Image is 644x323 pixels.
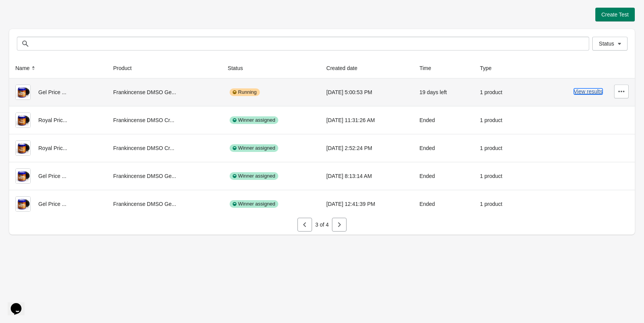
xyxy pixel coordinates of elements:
[113,140,215,156] div: Frankincense DMSO Cr...
[477,61,502,75] button: Type
[595,8,635,21] button: Create Test
[230,200,278,208] div: Winner assigned
[419,168,468,184] div: Ended
[225,61,254,75] button: Status
[419,196,468,212] div: Ended
[113,113,215,128] div: Frankincense DMSO Cr...
[326,168,407,184] div: [DATE] 8:13:14 AM
[592,37,628,51] button: Status
[326,85,407,100] div: [DATE] 5:00:53 PM
[326,140,407,156] div: [DATE] 2:52:24 PM
[599,41,614,47] span: Status
[15,196,101,212] div: Gel Price ...
[416,61,442,75] button: Time
[326,113,407,128] div: [DATE] 11:31:26 AM
[323,61,368,75] button: Created date
[15,85,101,100] div: Gel Price ...
[110,61,142,75] button: Product
[480,140,521,156] div: 1 product
[230,88,260,96] div: Running
[113,168,215,184] div: Frankincense DMSO Ge...
[480,85,521,100] div: 1 product
[480,113,521,128] div: 1 product
[230,144,278,152] div: Winner assigned
[15,113,101,128] div: Royal Pric...
[15,168,101,184] div: Gel Price ...
[419,113,468,128] div: Ended
[230,116,278,124] div: Winner assigned
[8,292,32,315] iframe: chat widget
[419,85,468,100] div: 19 days left
[601,11,629,18] span: Create Test
[113,85,215,100] div: Frankincense DMSO Ge...
[315,222,329,228] span: 3 of 4
[574,88,603,95] button: View results
[15,140,101,156] div: Royal Pric...
[230,172,278,180] div: Winner assigned
[480,168,521,184] div: 1 product
[12,61,40,75] button: Name
[419,140,468,156] div: Ended
[113,196,215,212] div: Frankincense DMSO Ge...
[480,196,521,212] div: 1 product
[326,196,407,212] div: [DATE] 12:41:39 PM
